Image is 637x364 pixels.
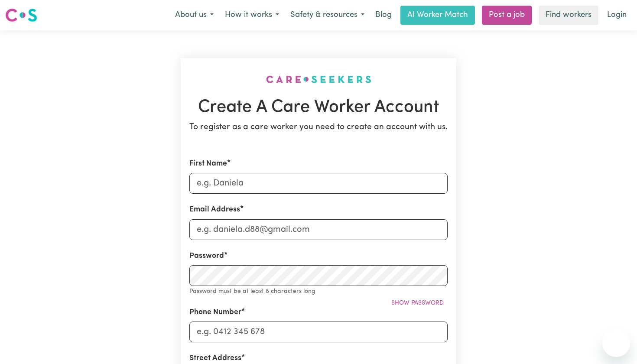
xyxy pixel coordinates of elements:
[169,6,219,24] button: About us
[391,300,444,306] span: Show password
[189,97,448,118] h1: Create A Care Worker Account
[189,121,448,134] p: To register as a care worker you need to create an account with us.
[219,6,285,24] button: How it works
[602,6,632,25] a: Login
[189,158,227,169] label: First Name
[189,322,448,342] input: e.g. 0412 345 678
[602,329,630,357] iframe: Button to launch messaging window
[400,6,475,25] a: AI Worker Match
[189,288,315,295] small: Password must be at least 8 characters long
[189,219,448,240] input: e.g. daniela.d88@gmail.com
[189,353,241,364] label: Street Address
[5,7,37,23] img: Careseekers logo
[539,6,598,25] a: Find workers
[189,250,224,262] label: Password
[387,296,448,310] button: Show password
[285,6,370,24] button: Safety & resources
[482,6,532,25] a: Post a job
[189,204,240,215] label: Email Address
[189,173,448,194] input: e.g. Daniela
[5,5,37,25] a: Careseekers logo
[370,6,397,25] a: Blog
[189,307,241,318] label: Phone Number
